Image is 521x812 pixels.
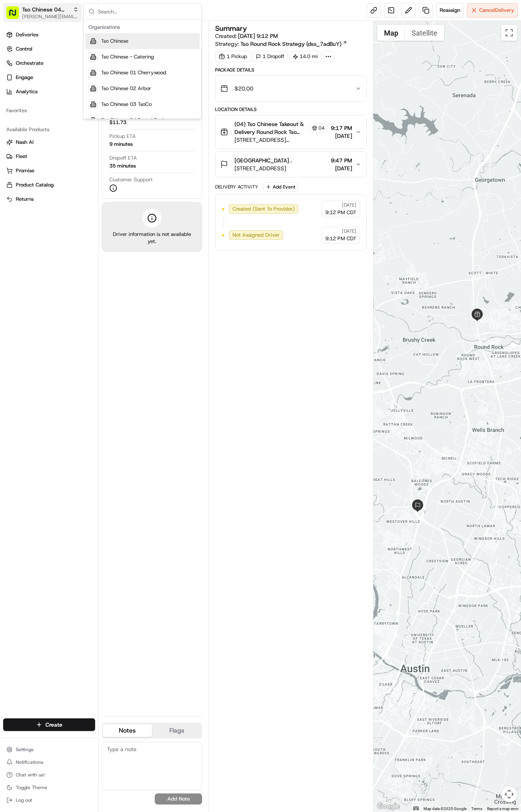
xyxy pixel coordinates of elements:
span: [PERSON_NAME] (Store Manager) [24,144,104,150]
h3: Summary [215,25,247,32]
div: 35 minutes [109,162,136,170]
a: Tso Round Rock Strategy (dss_7adBuY) [240,40,347,48]
span: Tso Chinese 02 Arbor [101,85,151,92]
button: Promise [3,164,95,177]
div: 📗 [8,177,14,184]
span: [STREET_ADDRESS][PERSON_NAME] [234,136,327,144]
button: Notes [103,724,152,737]
span: Cancel Delivery [479,7,514,14]
a: Terms (opens in new tab) [471,806,482,811]
span: Not Assigned Driver [232,232,279,239]
span: [DATE] [110,144,126,150]
span: Tso Chinese 04 Round Rock [101,117,165,124]
div: Past conversations [8,103,53,109]
img: Nash [8,8,24,24]
span: Engage [16,74,33,81]
a: Analytics [3,85,95,98]
span: Fleet [16,153,27,160]
a: Nash AI [6,139,92,146]
div: We're available if you need us! [36,83,109,90]
div: Organizations [85,21,200,33]
span: 9:12 PM CDT [325,235,356,242]
button: Chat with us! [3,769,95,780]
button: Reassign [436,3,464,17]
span: Tso Chinese [101,38,128,45]
button: Keyboard shortcuts [413,806,419,810]
a: Returns [6,196,92,203]
button: Add Event [263,182,298,192]
span: [GEOGRAPHIC_DATA] . [234,156,292,164]
button: Notifications [3,757,95,768]
span: Create [45,721,62,729]
div: Suggestions [84,20,201,119]
div: Strategy: [215,40,347,48]
button: [GEOGRAPHIC_DATA] .[STREET_ADDRESS]9:47 PM[DATE] [216,152,366,177]
span: Knowledge Base [16,177,60,185]
button: Log out [3,795,95,806]
img: 8571987876998_91fb9ceb93ad5c398215_72.jpg [17,75,31,90]
span: 9:12 PM CDT [325,209,356,216]
img: 1736555255976-a54dd68f-1ca7-489b-9aae-adbdc363a1c4 [16,123,22,129]
span: Driver information is not available yet. [109,231,195,245]
span: Chat with us! [16,772,45,778]
span: Pickup ETA [109,133,136,140]
button: (04) Tso Chinese Takeout & Delivery Round Rock Tso Chinese Round Rock Manager04[STREET_ADDRESS][P... [216,115,366,149]
span: [DATE] [331,132,352,140]
span: $11.73 [109,119,126,126]
span: Created: [215,32,278,40]
button: $20.00 [216,76,366,101]
button: Create [3,718,95,731]
div: 14.0 mi [289,51,321,62]
div: 1 Dropoff [252,51,288,62]
span: Pylon [79,196,96,202]
a: Open this area in Google Maps (opens a new window) [375,801,401,812]
span: Customer Support [109,176,153,183]
button: Toggle Theme [3,782,95,793]
span: Dropoff ETA [109,154,137,162]
a: Deliveries [3,28,95,41]
span: Toggle Theme [16,784,47,791]
span: Map data ©2025 Google [424,806,467,811]
button: Returns [3,193,95,205]
button: Control [3,43,95,55]
button: [PERSON_NAME][EMAIL_ADDRESS][DOMAIN_NAME] [22,13,79,20]
button: Tso Chinese 04 Round Rock [22,6,70,13]
input: Got a question? Start typing here... [21,51,142,59]
a: Report a map error [487,806,519,811]
span: 9:47 PM [331,156,352,164]
button: Show satellite imagery [405,25,444,41]
button: Toggle fullscreen view [501,25,517,41]
button: Flags [152,724,201,737]
span: Tso Chinese - Catering [101,53,154,60]
span: Tso Chinese 03 TsoCo [101,101,152,108]
button: Orchestrate [3,57,95,70]
span: • [66,122,68,129]
img: Antonia (Store Manager) [8,136,21,149]
div: Location Details [215,106,366,113]
span: Deliveries [16,31,38,38]
button: See all [122,101,144,111]
div: Available Products [3,123,95,136]
div: 1 Pickup [215,51,251,62]
a: Powered byPylon [56,196,96,202]
button: Map camera controls [501,786,517,802]
span: Analytics [16,88,37,95]
img: Charles Folsom [8,115,21,128]
button: CancelDelivery [467,3,518,17]
a: Fleet [6,153,92,160]
span: Settings [16,746,34,753]
span: Reassign [440,7,460,14]
div: 💻 [67,177,73,184]
span: Notifications [16,759,43,765]
button: Settings [3,744,95,755]
img: 1736555255976-a54dd68f-1ca7-489b-9aae-adbdc363a1c4 [8,75,22,90]
button: Show street map [377,25,405,41]
button: Fleet [3,150,95,163]
p: Welcome 👋 [8,32,144,44]
div: Delivery Activity [215,184,258,190]
button: Product Catalog [3,179,95,191]
span: Log out [16,797,32,803]
a: Product Catalog [6,181,92,188]
button: Start new chat [134,78,144,87]
a: 💻API Documentation [64,173,130,188]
